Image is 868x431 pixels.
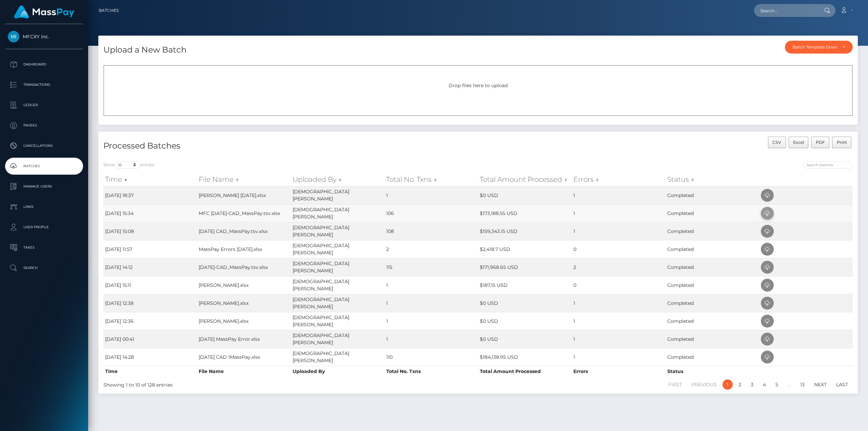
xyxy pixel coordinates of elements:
p: User Profile [8,222,80,232]
td: [DEMOGRAPHIC_DATA][PERSON_NAME] [291,240,384,258]
img: MFCXY Inc. [8,31,19,42]
p: Dashboard [8,59,80,70]
select: Showentries [115,161,140,169]
th: Total No. Txns: activate to sort column ascending [384,173,478,186]
button: PDF [811,137,830,148]
td: $2,418.7 USD [478,240,572,258]
p: Taxes [8,242,80,253]
a: Payees [5,117,83,134]
td: 1 [384,294,478,312]
td: 1 [572,348,665,366]
td: [DATE] 00:41 [103,330,197,348]
td: 1 [384,186,478,204]
a: Manage Users [5,178,83,195]
td: [DEMOGRAPHIC_DATA][PERSON_NAME] [291,294,384,312]
th: Status: activate to sort column ascending [666,173,759,186]
td: Completed [666,294,759,312]
td: 1 [572,294,665,312]
td: [DATE] 15:08 [103,222,197,240]
td: [PERSON_NAME].xlsx [197,294,291,312]
td: 0 [572,240,665,258]
span: CSV [772,140,781,145]
td: Completed [666,330,759,348]
td: [DEMOGRAPHIC_DATA][PERSON_NAME] [291,204,384,222]
a: 13 [796,379,808,390]
td: 2 [572,258,665,276]
p: Payees [8,120,80,131]
td: [DEMOGRAPHIC_DATA][PERSON_NAME] [291,222,384,240]
span: MFCXY Inc. [5,34,83,40]
th: Total Amount Processed [478,366,572,377]
a: Taxes [5,239,83,256]
td: 1 [572,186,665,204]
input: Search batches [804,161,853,169]
p: Cancellations [8,141,80,151]
td: [PERSON_NAME] [DATE].xlsx [197,186,291,204]
div: Showing 1 to 10 of 128 entries [103,379,410,389]
a: Links [5,198,83,215]
td: 1 [384,312,478,330]
th: Time: activate to sort column ascending [103,173,197,186]
th: Total No. Txns [384,366,478,377]
td: Completed [666,204,759,222]
a: 4 [759,379,770,390]
td: [DEMOGRAPHIC_DATA][PERSON_NAME] [291,186,384,204]
td: [PERSON_NAME].xlsx [197,312,291,330]
td: 2 [384,240,478,258]
td: [DEMOGRAPHIC_DATA][PERSON_NAME] [291,312,384,330]
td: Completed [666,186,759,204]
button: CSV [768,137,786,148]
td: [DATE] 12:36 [103,312,197,330]
a: Batches [99,3,119,18]
td: Completed [666,222,759,240]
a: Transactions [5,76,83,93]
button: Excel [789,137,809,148]
span: Excel [793,140,804,145]
a: 3 [747,379,757,390]
th: Uploaded By: activate to sort column ascending [291,173,384,186]
p: Transactions [8,80,80,90]
td: 0 [572,276,665,294]
a: 2 [735,379,745,390]
a: Batches [5,158,83,175]
a: User Profile [5,219,83,236]
td: [DATE] 15:34 [103,204,197,222]
td: MassPay Errors [DATE].xlsx [197,240,291,258]
img: MassPay Logo [14,5,74,19]
label: Show entries [103,161,154,169]
td: [DEMOGRAPHIC_DATA][PERSON_NAME] [291,348,384,366]
p: Manage Users [8,181,80,192]
td: 1 [572,204,665,222]
span: PDF [816,140,825,145]
td: Completed [666,276,759,294]
td: Completed [666,312,759,330]
a: Ledger [5,97,83,114]
td: 106 [384,204,478,222]
td: $171,968.65 USD [478,258,572,276]
th: Errors: activate to sort column ascending [572,173,665,186]
th: Uploaded By [291,366,384,377]
span: Drop files here to upload [449,82,508,89]
td: $0 USD [478,312,572,330]
td: $187.15 USD [478,276,572,294]
td: [DATE] CAD_MassPay.tsv.xlsx [197,222,291,240]
td: 1 [572,222,665,240]
td: [PERSON_NAME].xlsx [197,276,291,294]
th: Total Amount Processed: activate to sort column ascending [478,173,572,186]
td: [DEMOGRAPHIC_DATA][PERSON_NAME] [291,330,384,348]
th: Errors [572,366,665,377]
td: [DATE] 14:12 [103,258,197,276]
td: 1 [572,312,665,330]
th: Status [666,366,759,377]
td: [DATE] 18:37 [103,186,197,204]
td: 1 [572,330,665,348]
td: [DEMOGRAPHIC_DATA][PERSON_NAME] [291,276,384,294]
td: Completed [666,258,759,276]
span: Print [837,140,847,145]
input: Search... [754,4,818,17]
td: [DEMOGRAPHIC_DATA][PERSON_NAME] [291,258,384,276]
td: 110 [384,348,478,366]
td: 108 [384,222,478,240]
a: 1 [723,379,733,390]
td: $159,343.15 USD [478,222,572,240]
